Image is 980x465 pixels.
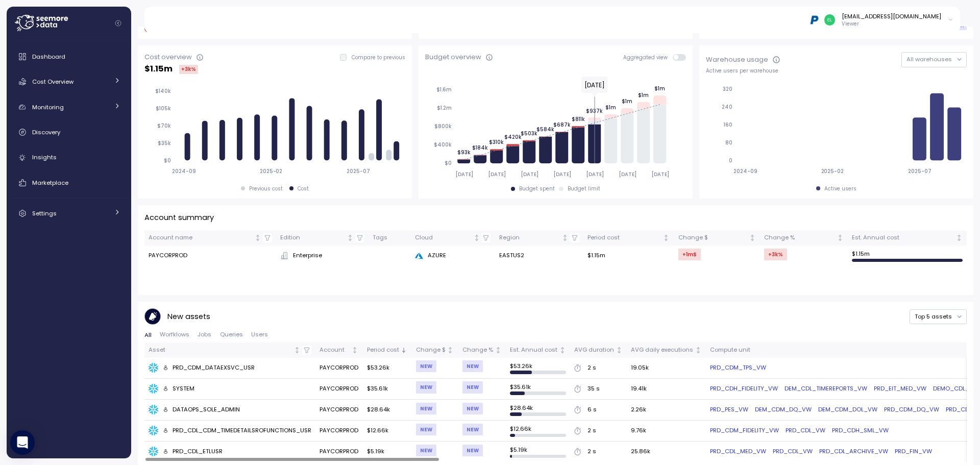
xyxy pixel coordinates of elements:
td: 19.41k [627,379,706,400]
div: AZURE [415,251,491,260]
div: +3k % [179,65,198,74]
a: PRD_CDM_FIDELITY_VW [710,426,779,435]
span: Monitoring [32,103,64,111]
tspan: [DATE] [553,171,571,178]
td: PAYCORPROD [315,442,362,462]
span: Jobs [198,332,211,337]
tspan: $70k [157,123,171,129]
tspan: $503k [521,130,537,137]
div: AVG duration [574,346,614,355]
span: Queries [220,332,243,337]
div: Not sorted [473,234,480,241]
tspan: 2025-02 [260,168,283,175]
tspan: $800k [434,123,452,130]
div: Active users [824,185,856,192]
div: Not sorted [663,234,670,241]
span: Marketplace [32,179,68,187]
td: $35.61k [362,379,411,400]
div: Not sorted [351,347,358,354]
td: PAYCORPROD [315,379,362,400]
p: Account summary [144,212,214,224]
p: New assets [167,311,210,323]
td: PAYCORPROD [315,400,362,421]
tspan: $310k [489,139,504,145]
img: 9819483d95bcefcbde6e3c56e1731568 [824,14,835,25]
div: Not sorted [695,347,702,354]
button: Collapse navigation [112,19,125,27]
div: Not sorted [561,234,569,241]
div: NEW [416,445,436,456]
td: $5.19k [362,442,411,462]
tspan: 160 [723,121,732,128]
tspan: 240 [722,104,732,110]
th: AccountNot sorted [315,342,362,357]
span: Dashboard [32,53,65,61]
tspan: 2024-09 [733,168,757,175]
td: 9.76k [627,421,706,442]
a: PRD_CDL_ARCHIVE_VW [819,447,888,456]
tspan: $0 [164,157,171,164]
tspan: 2025-07 [909,168,932,175]
a: Monitoring [11,97,127,117]
tspan: $687k [553,121,571,128]
a: Cost Overview [11,71,127,92]
div: NEW [462,360,483,372]
div: PRD_CDL_CDM_TIMEDETAILSROFUNCTIONS_USR [163,426,312,435]
tspan: $584k [536,126,554,133]
p: Compare to previous [352,54,405,61]
div: Budget spent [519,185,555,192]
span: All warehouses [906,55,952,63]
div: +3k % [764,249,787,260]
a: PRD_PES_VW [710,405,748,414]
td: 19.05k [627,358,706,379]
div: Previous cost [249,185,283,192]
td: EASTUS2 [495,246,583,266]
th: AVG durationNot sorted [570,342,627,357]
div: [EMAIL_ADDRESS][DOMAIN_NAME] [842,12,941,20]
img: 68b03c81eca7ebbb46a2a292.PNG [809,14,820,25]
div: Budget limit [568,185,600,192]
span: Cost Overview [32,78,73,86]
th: Account nameNot sorted [144,231,276,246]
div: Sorted descending [400,347,407,354]
tspan: [DATE] [618,171,636,178]
th: Change $Not sorted [674,231,759,246]
a: PRD_CDH_SML_VW [832,426,889,435]
div: Est. Annual cost [510,346,557,355]
a: Dashboard [11,46,127,67]
p: Viewer [842,20,941,28]
div: 6 s [587,405,597,414]
div: NEW [416,360,436,372]
tspan: [DATE] [585,171,603,178]
a: DEM_CDM_DOL_VW [818,405,877,414]
div: Not sorted [559,347,566,354]
div: Region [499,233,560,242]
div: PRD_CDL_ETLUSR [163,447,223,456]
td: $1.15m [583,246,674,266]
tspan: $1.2m [437,105,452,111]
div: Not sorted [837,234,844,241]
tspan: $140k [155,88,171,94]
span: All [144,332,152,338]
tspan: $105k [156,105,171,112]
td: $ 12.66k [506,421,570,442]
div: Cost overview [144,52,192,62]
th: Est. Annual costNot sorted [848,231,967,246]
td: $12.66k [362,421,411,442]
tspan: $1.6m [436,86,452,93]
div: NEW [462,381,483,393]
div: Change $ [416,346,446,355]
button: Top 5 assets [910,309,967,324]
div: NEW [462,424,483,435]
th: AssetNot sorted [144,342,315,357]
a: PRD_FIN_VW [895,447,932,456]
a: PRD_CDL_MED_VW [710,447,766,456]
div: NEW [416,403,436,414]
td: $ 53.26k [506,358,570,379]
a: PRD_CDM_DQ_VW [884,405,939,414]
tspan: $35k [158,140,171,146]
button: All warehouses [901,52,967,67]
th: RegionNot sorted [495,231,583,246]
tspan: $1m [654,85,665,92]
p: $ 1.15m [144,62,173,76]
